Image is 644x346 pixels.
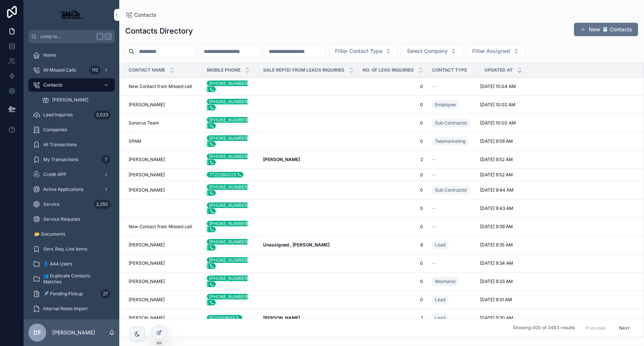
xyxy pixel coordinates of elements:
span: Lead [435,297,445,303]
a: [PHONE_NUMBER] [207,276,254,287]
span: Lead [435,242,445,248]
span: [DATE] 9:59 AM [480,138,513,144]
a: 0 [363,102,423,108]
a: New Contact from Missed call [129,224,198,230]
a: [PHONE_NUMBER] [207,154,254,166]
div: [PHONE_NUMBER] [207,135,247,147]
span: Contacts [134,11,157,19]
a: Lead [432,312,476,324]
div: 7 [101,155,110,164]
span: Jump to... [40,34,93,40]
div: 5023159833 [207,315,242,321]
a: [PERSON_NAME] [129,279,198,284]
span: [DATE] 9:52 AM [480,157,513,163]
a: Lead [432,294,476,306]
a: [PERSON_NAME] [129,102,198,108]
a: Credit APP [28,168,115,181]
a: [PHONE_NUMBER] [207,135,254,147]
a: Service2,250 [28,198,115,211]
span: Contacts [43,82,62,88]
a: Contacts [28,78,115,92]
div: [PHONE_NUMBER] [207,239,247,251]
div: scrollable content [24,43,119,319]
a: Sonorus Team [129,120,198,126]
a: Lead [432,314,448,323]
a: [DATE] 9:30 AM [480,315,635,321]
strong: Unassigned , [PERSON_NAME] [263,242,329,248]
a: Lead Inquiries2,023 [28,108,115,122]
span: -- [432,205,436,211]
div: [PHONE_NUMBER] [207,81,247,92]
span: [DATE] 9:52 AM [480,172,513,178]
span: 0 [363,172,423,178]
span: 👤 AAA Users [43,261,72,267]
span: Service [43,201,60,207]
img: App logo [55,9,88,21]
a: 5023159833 [207,315,254,321]
span: Sub Contractor [435,187,467,193]
a: -- [432,84,476,89]
a: [DATE] 9:52 AM [480,157,635,163]
span: 0 [363,120,423,126]
span: [PERSON_NAME] [129,315,165,321]
span: [DATE] 9:31 AM [480,297,512,303]
a: 👤 AAA Users [28,257,115,271]
span: Contact Type [432,67,467,73]
span: 6 [363,242,423,248]
a: [PERSON_NAME] [129,260,198,266]
a: [PHONE_NUMBER] [207,202,254,214]
span: 0 [363,84,423,89]
span: 0 [363,224,423,230]
a: [DATE] 9:43 AM [480,205,635,211]
div: [PHONE_NUMBER] [207,257,247,269]
a: 0 [363,260,423,266]
span: Lead [435,315,445,321]
a: Active Applications [28,183,115,196]
span: Employee [435,102,456,108]
a: 0 [363,297,423,303]
span: Contact Name [129,67,165,73]
a: My Transactions7 [28,153,115,166]
a: [PERSON_NAME] [129,297,198,303]
a: Employee [432,99,476,111]
a: [PERSON_NAME] [37,93,115,107]
a: [PHONE_NUMBER] [207,184,254,196]
div: [PHONE_NUMBER] [207,202,247,214]
button: New 📇 Contacts [574,23,638,36]
span: My Transactions [43,157,78,163]
a: [DATE] 9:35 AM [480,242,635,248]
span: DF [34,328,41,337]
span: [DATE] 9:39 AM [480,224,513,230]
button: Next [614,322,635,334]
span: [PERSON_NAME] [129,172,165,178]
a: Sub Contractor [432,186,470,195]
span: [PERSON_NAME] [129,102,165,108]
a: -- [432,205,476,211]
a: [PHONE_NUMBER] [207,81,254,92]
span: 0 [363,187,423,193]
span: 0 [363,279,423,284]
a: -- [432,172,476,178]
a: [PHONE_NUMBER] [207,257,254,269]
span: [DATE] 10:00 AM [480,120,516,126]
p: [PERSON_NAME] [52,329,95,336]
span: [PERSON_NAME] [129,297,165,303]
span: [DATE] 10:02 AM [480,102,515,108]
a: Mechanic [432,277,459,286]
a: [PERSON_NAME] [129,242,198,248]
span: [PERSON_NAME] [129,260,165,266]
a: Unassigned , [PERSON_NAME] [263,242,354,248]
span: Companies [43,127,67,133]
span: 📂 Documents [34,231,65,237]
span: -- [432,84,436,89]
span: Active Applications [43,186,83,192]
span: [DATE] 9:44 AM [480,187,514,193]
span: [PERSON_NAME] [129,242,165,248]
a: Telemarketing [432,137,468,146]
button: Jump to...K [28,30,115,43]
span: [PERSON_NAME] [129,187,165,193]
div: [PHONE_NUMBER] [207,294,247,305]
a: Lead [432,240,448,249]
